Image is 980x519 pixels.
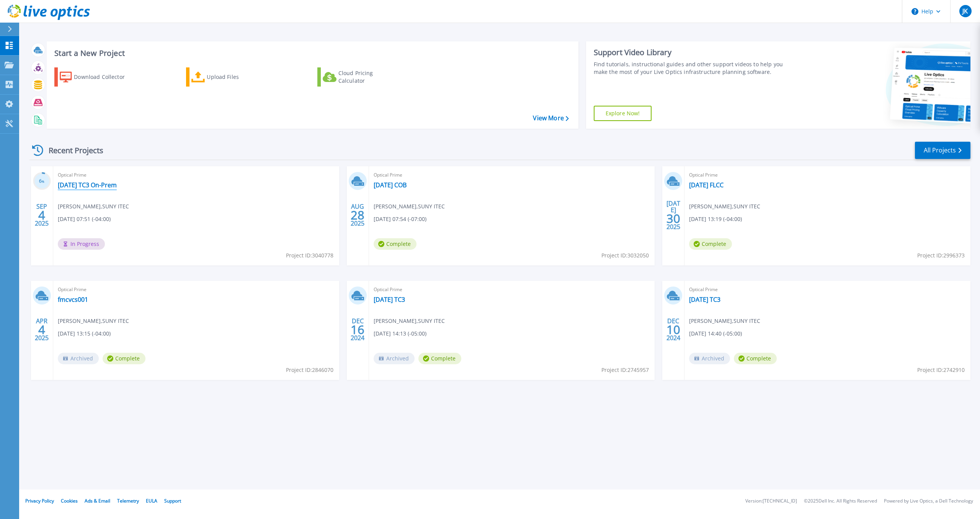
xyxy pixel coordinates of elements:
span: Project ID: 2846070 [286,366,333,374]
div: Find tutorials, instructional guides and other support videos to help you make the most of your L... [594,61,792,76]
span: [PERSON_NAME] , SUNY ITEC [374,317,445,325]
span: [DATE] 13:15 (-04:00) [58,329,111,338]
li: Version: [TECHNICAL_ID] [745,499,797,504]
span: In Progress [58,238,105,250]
a: Telemetry [117,498,139,504]
div: Cloud Pricing Calculator [338,69,400,85]
span: 16 [351,326,364,333]
li: © 2025 Dell Inc. All Rights Reserved [804,499,877,504]
a: Ads & Email [85,498,110,504]
div: Support Video Library [594,47,792,57]
div: APR 2025 [34,316,49,344]
div: Recent Projects [29,141,114,160]
a: Privacy Policy [25,498,54,504]
span: [PERSON_NAME] , SUNY ITEC [58,202,129,211]
span: Project ID: 2742910 [917,366,965,374]
a: [DATE] FLCC [689,181,724,189]
span: Complete [734,353,777,364]
div: Upload Files [207,69,268,85]
span: Complete [418,353,461,364]
a: View More [533,115,568,122]
a: Upload Files [186,67,271,87]
a: [DATE] TC3 [374,296,405,303]
a: Cookies [61,498,78,504]
span: Archived [374,353,415,364]
span: Optical Prime [689,171,966,179]
span: Archived [58,353,99,364]
div: SEP 2025 [34,201,49,229]
li: Powered by Live Optics, a Dell Technology [884,499,973,504]
span: Project ID: 3040778 [286,251,333,260]
span: Project ID: 3032050 [601,251,649,260]
span: Optical Prime [689,285,966,294]
a: Explore Now! [594,106,652,121]
div: Download Collector [74,69,135,85]
span: 10 [666,326,680,333]
div: DEC 2024 [666,316,681,344]
span: 4 [38,212,45,218]
a: [DATE] TC3 On-Prem [58,181,117,189]
span: [PERSON_NAME] , SUNY ITEC [374,202,445,211]
span: Complete [689,238,732,250]
span: [DATE] 14:13 (-05:00) [374,329,426,338]
span: JK [962,8,968,14]
span: Project ID: 2745957 [601,366,649,374]
span: Optical Prime [374,171,650,179]
span: [DATE] 14:40 (-05:00) [689,329,742,338]
a: Support [164,498,181,504]
span: [PERSON_NAME] , SUNY ITEC [689,202,760,211]
a: [DATE] TC3 [689,296,720,303]
a: All Projects [915,142,970,159]
a: EULA [146,498,157,504]
a: fmcvcs001 [58,296,88,303]
span: Project ID: 2996373 [917,251,965,260]
span: Complete [374,238,416,250]
span: Optical Prime [58,171,335,179]
span: 30 [666,215,680,222]
span: [PERSON_NAME] , SUNY ITEC [689,317,760,325]
div: DEC 2024 [350,316,365,344]
span: [PERSON_NAME] , SUNY ITEC [58,317,129,325]
span: Complete [103,353,145,364]
span: Optical Prime [374,285,650,294]
a: [DATE] COB [374,181,407,189]
span: [DATE] 07:54 (-07:00) [374,215,426,223]
span: % [42,179,44,183]
div: [DATE] 2025 [666,201,681,229]
a: Download Collector [54,67,140,87]
span: 4 [38,326,45,333]
span: 28 [351,212,364,218]
h3: Start a New Project [54,49,568,57]
span: [DATE] 07:51 (-04:00) [58,215,111,223]
span: Archived [689,353,730,364]
span: [DATE] 13:19 (-04:00) [689,215,742,223]
div: AUG 2025 [350,201,365,229]
span: Optical Prime [58,285,335,294]
a: Cloud Pricing Calculator [317,67,403,87]
h3: 6 [33,177,51,186]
